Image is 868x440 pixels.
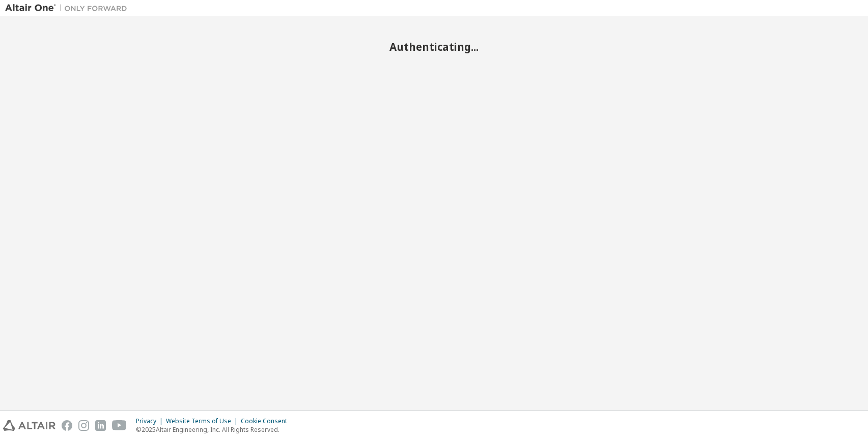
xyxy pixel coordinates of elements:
[3,420,55,431] img: altair_logo.svg
[136,417,166,425] div: Privacy
[136,425,293,434] p: © 2025 Altair Engineering, Inc. All Rights Reserved.
[112,420,127,431] img: youtube.svg
[5,40,863,53] h2: Authenticating...
[78,420,89,431] img: instagram.svg
[241,417,293,425] div: Cookie Consent
[5,3,132,13] img: Altair One
[95,420,106,431] img: linkedin.svg
[62,420,72,431] img: facebook.svg
[166,417,241,425] div: Website Terms of Use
